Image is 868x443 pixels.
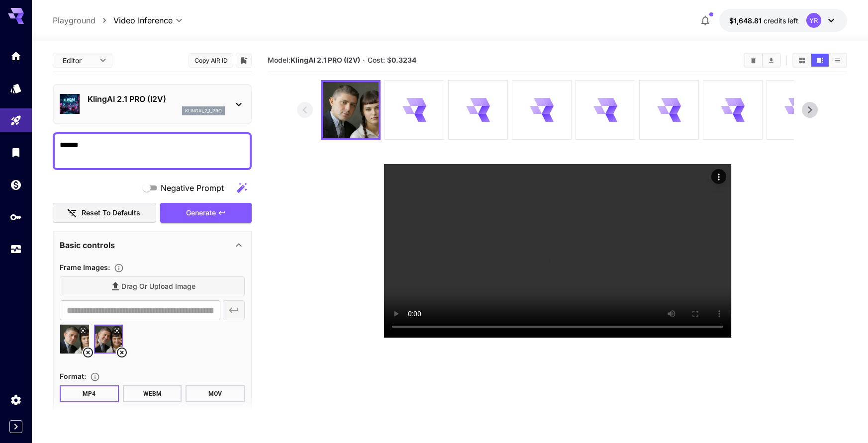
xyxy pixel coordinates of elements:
[88,93,225,105] p: KlingAI 2.1 PRO (I2V)
[763,54,780,67] button: Download All
[793,54,811,67] button: Show media in grid view
[186,385,245,402] button: MOV
[10,243,22,256] div: Usage
[10,394,22,406] div: Settings
[60,372,86,380] span: Format :
[10,146,22,159] div: Library
[53,14,96,26] a: Playground
[10,50,22,62] div: Home
[711,169,726,184] div: Actions
[60,385,119,402] button: MP4
[368,56,416,64] span: Cost: $
[811,54,829,67] button: Show media in video view
[745,54,762,67] button: Clear All
[9,420,22,433] button: Expand sidebar
[189,53,233,68] button: Copy AIR ID
[323,82,379,138] img: AfkkQjn+dZjRAAAAAElFTkSuQmCC
[719,9,847,32] button: $1,648.80956YR
[113,14,173,26] span: Video Inference
[60,233,245,257] div: Basic controls
[10,178,22,191] div: Wallet
[729,15,798,26] div: $1,648.80956
[10,211,22,223] div: API Keys
[829,54,846,67] button: Show media in list view
[10,114,22,127] div: Playground
[186,207,216,219] span: Generate
[161,182,224,194] span: Negative Prompt
[10,82,22,94] div: Models
[60,263,110,271] span: Frame Images :
[53,14,113,26] nav: breadcrumb
[160,203,252,223] button: Generate
[744,53,781,68] div: Clear AllDownload All
[290,56,360,64] b: KlingAI 2.1 PRO (I2V)
[764,16,798,25] span: credits left
[110,263,128,273] button: Upload frame images.
[363,54,365,66] p: ·
[60,89,245,119] div: KlingAI 2.1 PRO (I2V)klingai_2_1_pro
[53,203,156,223] button: Reset to defaults
[806,13,821,28] div: YR
[123,385,182,402] button: WEBM
[391,56,416,64] b: 0.3234
[60,239,115,251] p: Basic controls
[185,107,222,114] p: klingai_2_1_pro
[792,53,847,68] div: Show media in grid viewShow media in video viewShow media in list view
[239,54,248,66] button: Add to library
[729,16,764,25] span: $1,648.81
[63,55,94,66] span: Editor
[86,372,104,382] button: Choose the file format for the output video.
[268,56,360,64] span: Model:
